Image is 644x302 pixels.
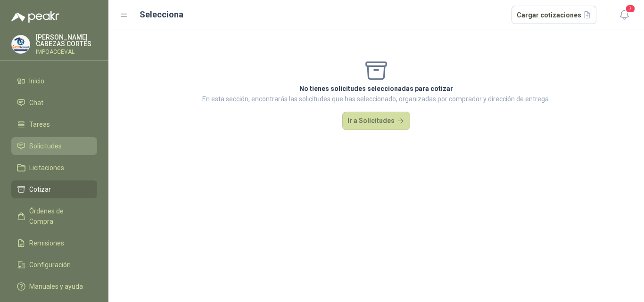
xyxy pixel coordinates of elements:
button: Cargar cotizaciones [512,6,597,24]
a: Manuales y ayuda [11,278,97,295]
a: Cotizar [11,180,97,198]
span: Solicitudes [29,141,62,151]
span: Tareas [29,119,50,130]
span: Chat [29,98,43,108]
p: No tienes solicitudes seleccionadas para cotizar [202,83,550,94]
button: 7 [616,7,633,24]
a: Tareas [11,115,97,133]
a: Órdenes de Compra [11,202,97,230]
span: Cotizar [29,184,51,195]
a: Inicio [11,72,97,90]
img: Logo peakr [11,11,59,23]
a: Remisiones [11,234,97,252]
span: Inicio [29,76,44,86]
p: En esta sección, encontrarás las solicitudes que has seleccionado, organizadas por comprador y di... [202,94,550,104]
button: Ir a Solicitudes [342,112,410,131]
a: Solicitudes [11,137,97,155]
span: Configuración [29,260,71,270]
span: Licitaciones [29,163,64,173]
a: Licitaciones [11,159,97,177]
p: [PERSON_NAME] CABEZAS CORTES [36,34,97,47]
span: 7 [625,4,636,13]
h2: Selecciona [140,8,183,21]
span: Manuales y ayuda [29,281,83,292]
p: IMPOACCEVAL [36,49,97,55]
a: Chat [11,94,97,112]
span: Remisiones [29,238,64,248]
span: Órdenes de Compra [29,206,88,227]
a: Configuración [11,256,97,274]
img: Company Logo [12,35,30,53]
